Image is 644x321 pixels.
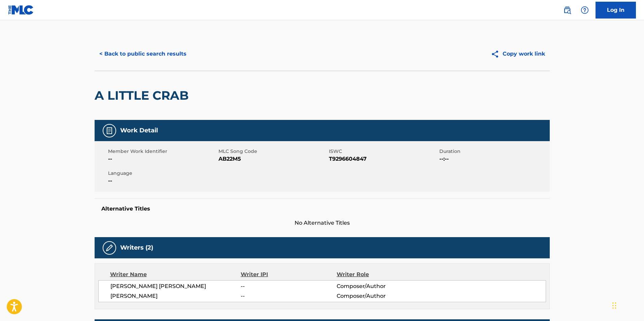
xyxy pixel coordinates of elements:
button: < Back to public search results [95,45,191,62]
h2: A LITTLE CRAB [95,88,192,103]
span: Composer/Author [337,282,424,290]
img: Work Detail [105,127,113,135]
img: Copy work link [491,50,503,58]
span: -- [108,177,217,185]
div: Writer Name [110,270,241,279]
a: Log In [596,2,636,19]
h5: Alternative Titles [101,205,543,212]
span: [PERSON_NAME] [110,292,241,300]
iframe: Chat Widget [610,289,644,321]
span: [PERSON_NAME] [PERSON_NAME] [110,282,241,290]
span: No Alternative Titles [95,219,550,227]
span: -- [241,292,336,300]
div: Writer IPI [241,270,337,279]
span: Duration [439,148,548,155]
img: MLC Logo [8,5,34,15]
span: -- [108,155,217,163]
div: Drag [612,295,616,316]
div: Writer Role [337,270,424,279]
img: help [581,6,589,14]
a: Public Search [561,3,574,17]
span: T9296604847 [329,155,438,163]
span: -- [241,282,336,290]
h5: Writers (2) [120,244,153,252]
img: Writers [105,244,113,252]
span: MLC Song Code [218,148,327,155]
span: Member Work Identifier [108,148,217,155]
div: Help [578,3,591,17]
span: --:-- [439,155,548,163]
span: Composer/Author [337,292,424,300]
img: search [563,6,571,14]
span: Language [108,170,217,177]
span: ISWC [329,148,438,155]
h5: Work Detail [120,127,158,134]
button: Copy work link [486,45,550,62]
span: AB22M5 [218,155,327,163]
